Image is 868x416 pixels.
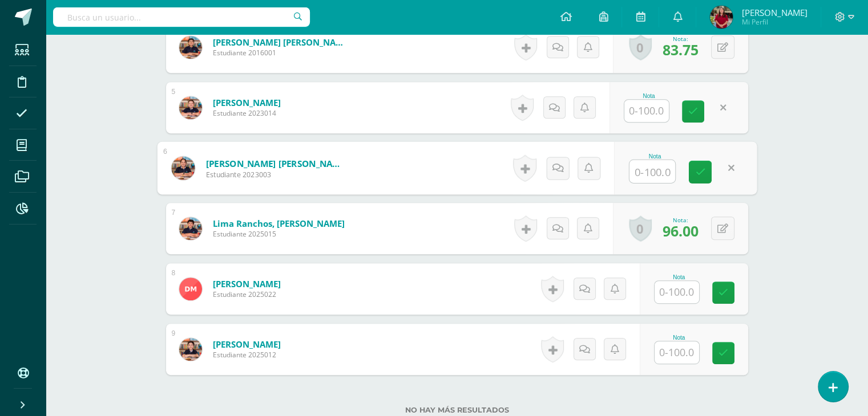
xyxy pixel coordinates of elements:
[624,93,674,99] div: Nota
[624,100,669,122] input: 0-100.0
[213,278,281,289] a: [PERSON_NAME]
[205,157,346,169] a: [PERSON_NAME] [PERSON_NAME]
[655,341,699,364] input: 0-100.0
[166,406,748,414] label: No hay más resultados
[629,153,681,159] div: Nota
[205,169,346,180] span: Estudiante 2023003
[213,97,281,108] a: [PERSON_NAME]
[171,156,195,180] img: a0d580d3df7f245d58719025a55de46e.png
[629,34,652,60] a: 0
[213,36,350,48] a: [PERSON_NAME] [PERSON_NAME]
[654,335,704,341] div: Nota
[710,6,733,28] img: db05960aaf6b1e545792e2ab8cc01445.png
[663,216,699,224] div: Nota:
[213,350,281,360] span: Estudiante 2025012
[213,289,281,299] span: Estudiante 2025022
[655,281,699,303] input: 0-100.0
[663,40,699,59] span: 83.75
[179,338,202,361] img: 93abd1ac2caf9f9b1b9f0aa2510bbe5a.png
[654,274,704,280] div: Nota
[213,48,350,58] span: Estudiante 2016001
[663,221,699,240] span: 96.00
[741,7,807,18] span: [PERSON_NAME]
[213,108,281,118] span: Estudiante 2023014
[213,338,281,350] a: [PERSON_NAME]
[629,215,652,242] a: 0
[179,96,202,119] img: 950581f76db3ed2bca9cf7e3222330c9.png
[179,217,202,240] img: 3fb58a314a9e30a364e8c9f807f3e016.png
[213,218,345,229] a: Lima Ranchos, [PERSON_NAME]
[179,36,202,59] img: 1f9f1ae30003dac5889fa85218727c0a.png
[53,7,310,27] input: Busca un usuario...
[663,35,699,43] div: Nota:
[741,17,807,27] span: Mi Perfil
[213,229,345,239] span: Estudiante 2025015
[179,278,202,300] img: e687dffb9189c329c574ec9904344df6.png
[629,160,675,183] input: 0-100.0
